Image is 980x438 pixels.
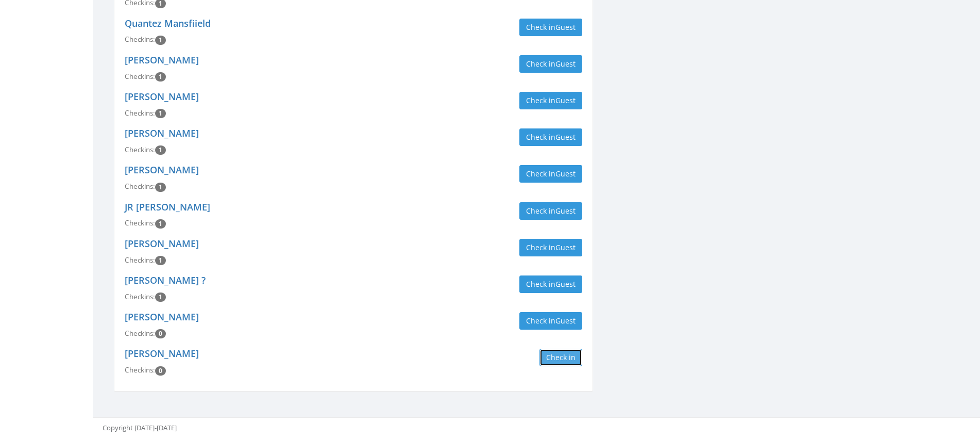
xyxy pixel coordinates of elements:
[125,255,155,265] span: Checkins:
[125,365,155,375] span: Checkins:
[155,145,166,155] span: Checkin count
[519,312,582,330] button: Check inGuest
[125,274,206,286] a: [PERSON_NAME] ?
[555,95,576,105] span: Guest
[155,183,166,192] span: Checkin count
[519,92,582,109] button: Check inGuest
[519,55,582,73] button: Check inGuest
[125,292,155,301] span: Checkins:
[125,164,199,176] a: [PERSON_NAME]
[125,218,155,228] span: Checkins:
[125,347,199,360] a: [PERSON_NAME]
[519,202,582,220] button: Check inGuest
[155,109,166,118] span: Checkin count
[555,132,576,142] span: Guest
[125,311,199,323] a: [PERSON_NAME]
[125,17,211,29] a: Quantez Mansfiield
[519,165,582,183] button: Check inGuest
[125,182,155,191] span: Checkins:
[519,19,582,36] button: Check inGuest
[125,90,199,103] a: [PERSON_NAME]
[93,417,980,438] footer: Copyright [DATE]-[DATE]
[519,275,582,293] button: Check inGuest
[125,54,199,66] a: [PERSON_NAME]
[155,256,166,265] span: Checkin count
[555,242,576,252] span: Guest
[155,329,166,338] span: Checkin count
[155,293,166,302] span: Checkin count
[519,128,582,146] button: Check inGuest
[555,22,576,32] span: Guest
[125,145,155,154] span: Checkins:
[155,72,166,82] span: Checkin count
[155,219,166,229] span: Checkin count
[125,201,210,213] a: JR [PERSON_NAME]
[555,59,576,69] span: Guest
[555,279,576,289] span: Guest
[155,366,166,376] span: Checkin count
[125,72,155,81] span: Checkins:
[125,35,155,44] span: Checkins:
[125,108,155,118] span: Checkins:
[125,329,155,338] span: Checkins:
[125,237,199,250] a: [PERSON_NAME]
[555,316,576,326] span: Guest
[519,239,582,256] button: Check inGuest
[539,349,582,366] button: Check in
[125,127,199,139] a: [PERSON_NAME]
[155,36,166,45] span: Checkin count
[555,206,576,216] span: Guest
[555,169,576,179] span: Guest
